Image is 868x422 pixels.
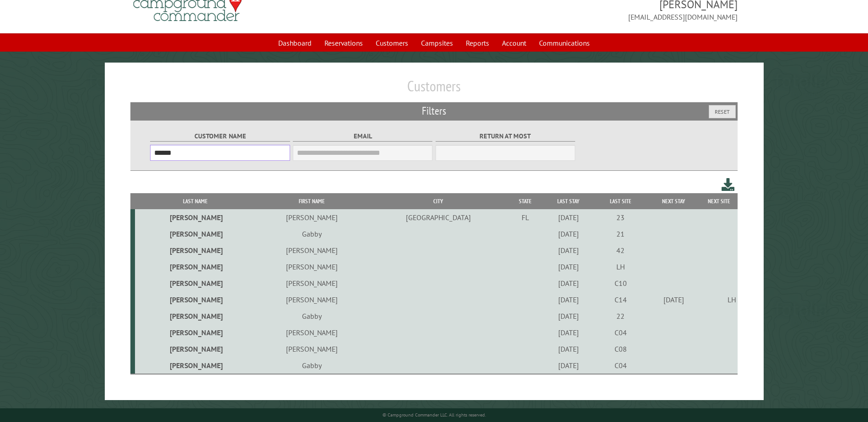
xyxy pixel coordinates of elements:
[544,246,593,255] div: [DATE]
[255,193,368,209] th: First Name
[135,308,255,324] td: [PERSON_NAME]
[319,34,368,52] a: Reservations
[508,209,542,226] td: FL
[415,34,458,52] a: Campsites
[544,262,593,271] div: [DATE]
[255,242,368,258] td: [PERSON_NAME]
[273,34,317,52] a: Dashboard
[595,324,647,341] td: C04
[544,279,593,288] div: [DATE]
[255,308,368,324] td: Gabby
[255,357,368,374] td: Gabby
[135,341,255,357] td: [PERSON_NAME]
[436,131,575,142] label: Return at most
[544,229,593,238] div: [DATE]
[255,341,368,357] td: [PERSON_NAME]
[135,324,255,341] td: [PERSON_NAME]
[595,357,647,374] td: C04
[255,226,368,242] td: Gabby
[255,209,368,226] td: [PERSON_NAME]
[595,308,647,324] td: 22
[701,291,738,308] td: LH
[701,193,738,209] th: Next Site
[383,412,486,418] small: © Campground Commander LLC. All rights reserved.
[293,131,432,142] label: Email
[544,311,593,321] div: [DATE]
[508,193,542,209] th: State
[595,226,647,242] td: 21
[255,275,368,291] td: [PERSON_NAME]
[542,193,595,209] th: Last Stay
[722,176,735,193] a: Download this customer list (.csv)
[135,357,255,374] td: [PERSON_NAME]
[709,105,736,118] button: Reset
[595,341,647,357] td: C08
[648,295,700,304] div: [DATE]
[595,258,647,275] td: LH
[255,258,368,275] td: [PERSON_NAME]
[544,328,593,337] div: [DATE]
[460,34,495,52] a: Reports
[595,209,647,226] td: 23
[255,324,368,341] td: [PERSON_NAME]
[150,131,290,142] label: Customer Name
[130,77,737,102] h1: Customers
[646,193,701,209] th: Next Stay
[135,275,255,291] td: [PERSON_NAME]
[370,34,414,52] a: Customers
[130,102,737,120] h2: Filters
[595,275,647,291] td: C10
[534,34,595,52] a: Communications
[135,226,255,242] td: [PERSON_NAME]
[135,209,255,226] td: [PERSON_NAME]
[544,213,593,222] div: [DATE]
[368,193,508,209] th: City
[595,291,647,308] td: C14
[544,361,593,370] div: [DATE]
[135,291,255,308] td: [PERSON_NAME]
[496,34,532,52] a: Account
[255,291,368,308] td: [PERSON_NAME]
[368,209,508,226] td: [GEOGRAPHIC_DATA]
[595,242,647,258] td: 42
[135,258,255,275] td: [PERSON_NAME]
[595,193,647,209] th: Last Site
[135,242,255,258] td: [PERSON_NAME]
[544,344,593,353] div: [DATE]
[544,295,593,304] div: [DATE]
[135,193,255,209] th: Last Name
